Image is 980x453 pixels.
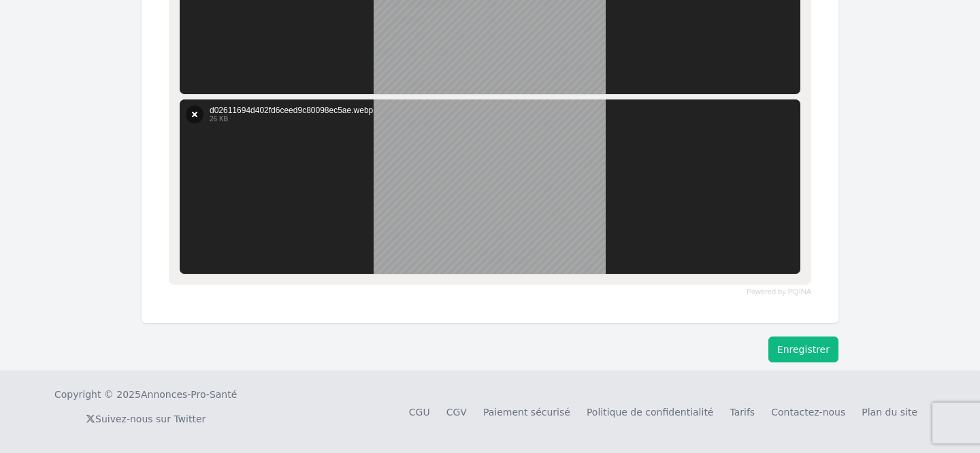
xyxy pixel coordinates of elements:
a: Suivez-nous sur Twitter [86,413,206,424]
a: Politique de confidentialité [587,407,714,418]
a: Contactez-nous [771,407,845,418]
a: Powered by PQINA [747,289,811,295]
a: Plan du site [862,407,917,418]
a: Paiement sécurisé [483,407,570,418]
div: Copyright © 2025 [54,388,237,401]
button: Enregistrer [768,337,838,362]
a: Tarifs [730,407,755,418]
a: Annonces-Pro-Santé [141,388,237,401]
a: CGV [446,407,467,418]
a: CGU [409,407,430,418]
